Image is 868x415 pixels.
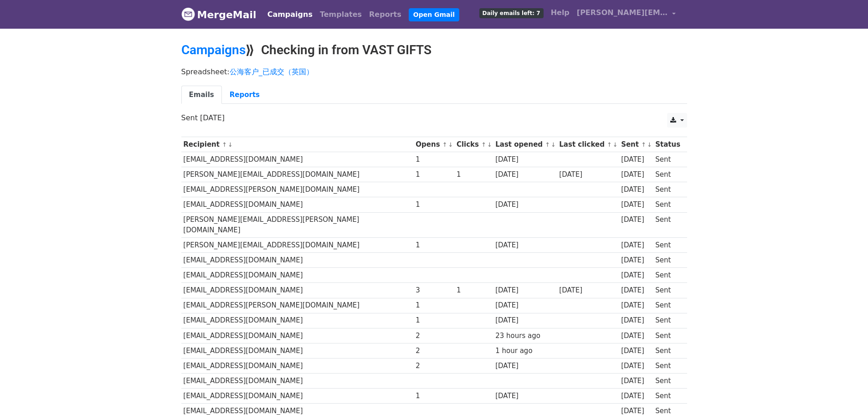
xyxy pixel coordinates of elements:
[365,5,405,24] a: Reports
[621,285,651,296] div: [DATE]
[457,285,491,296] div: 1
[476,4,547,22] a: Daily emails left: 7
[454,137,493,152] th: Clicks
[181,374,414,389] td: [EMAIL_ADDRESS][DOMAIN_NAME]
[653,167,682,182] td: Sent
[495,300,555,311] div: [DATE]
[479,8,544,18] span: Daily emails left: 7
[557,137,619,152] th: Last clicked
[409,8,459,21] a: Open Gmail
[181,86,222,104] a: Emails
[621,270,651,281] div: [DATE]
[577,7,668,18] span: [PERSON_NAME][EMAIL_ADDRESS][DOMAIN_NAME]
[416,169,452,180] div: 1
[181,113,687,123] p: Sent [DATE]
[481,141,486,148] a: ↑
[416,346,452,356] div: 2
[228,141,233,148] a: ↓
[621,331,651,341] div: [DATE]
[416,361,452,371] div: 2
[181,298,414,313] td: [EMAIL_ADDRESS][PERSON_NAME][DOMAIN_NAME]
[493,137,557,152] th: Last opened
[181,389,414,404] td: [EMAIL_ADDRESS][DOMAIN_NAME]
[416,154,452,165] div: 1
[181,42,687,58] h2: ⟫ Checking in from VAST GIFTS
[495,346,555,356] div: 1 hour ago
[573,4,680,25] a: [PERSON_NAME][EMAIL_ADDRESS][DOMAIN_NAME]
[222,141,227,148] a: ↑
[222,86,267,104] a: Reports
[457,169,491,180] div: 1
[181,137,414,152] th: Recipient
[495,169,555,180] div: [DATE]
[181,7,195,21] img: MergeMail logo
[316,5,365,24] a: Templates
[181,268,414,283] td: [EMAIL_ADDRESS][DOMAIN_NAME]
[416,300,452,311] div: 1
[653,283,682,298] td: Sent
[647,141,652,148] a: ↓
[653,389,682,404] td: Sent
[653,374,682,389] td: Sent
[181,358,414,373] td: [EMAIL_ADDRESS][DOMAIN_NAME]
[547,4,573,22] a: Help
[621,391,651,401] div: [DATE]
[181,238,414,253] td: [PERSON_NAME][EMAIL_ADDRESS][DOMAIN_NAME]
[653,268,682,283] td: Sent
[181,343,414,358] td: [EMAIL_ADDRESS][DOMAIN_NAME]
[230,67,313,76] a: 公海客户_已成交（英国）
[181,313,414,328] td: [EMAIL_ADDRESS][DOMAIN_NAME]
[653,328,682,343] td: Sent
[653,298,682,313] td: Sent
[487,141,492,148] a: ↓
[641,141,646,148] a: ↑
[621,200,651,210] div: [DATE]
[653,212,682,238] td: Sent
[621,184,651,195] div: [DATE]
[495,240,555,251] div: [DATE]
[495,200,555,210] div: [DATE]
[621,255,651,266] div: [DATE]
[181,67,687,77] p: Spreadsheet:
[181,5,257,24] a: MergeMail
[653,238,682,253] td: Sent
[495,154,555,165] div: [DATE]
[416,391,452,401] div: 1
[495,391,555,401] div: [DATE]
[495,361,555,371] div: [DATE]
[653,137,682,152] th: Status
[551,141,556,148] a: ↓
[416,315,452,326] div: 1
[495,315,555,326] div: [DATE]
[653,253,682,268] td: Sent
[181,328,414,343] td: [EMAIL_ADDRESS][DOMAIN_NAME]
[181,212,414,238] td: [PERSON_NAME][EMAIL_ADDRESS][PERSON_NAME][DOMAIN_NAME]
[621,169,651,180] div: [DATE]
[559,285,616,296] div: [DATE]
[559,169,616,180] div: [DATE]
[416,331,452,341] div: 2
[545,141,550,148] a: ↑
[621,315,651,326] div: [DATE]
[607,141,612,148] a: ↑
[653,152,682,167] td: Sent
[181,167,414,182] td: [PERSON_NAME][EMAIL_ADDRESS][DOMAIN_NAME]
[414,137,455,152] th: Opens
[653,197,682,212] td: Sent
[495,331,555,341] div: 23 hours ago
[181,283,414,298] td: [EMAIL_ADDRESS][DOMAIN_NAME]
[495,285,555,296] div: [DATE]
[416,285,452,296] div: 3
[181,253,414,268] td: [EMAIL_ADDRESS][DOMAIN_NAME]
[653,358,682,373] td: Sent
[621,240,651,251] div: [DATE]
[653,313,682,328] td: Sent
[653,182,682,197] td: Sent
[181,197,414,212] td: [EMAIL_ADDRESS][DOMAIN_NAME]
[181,182,414,197] td: [EMAIL_ADDRESS][PERSON_NAME][DOMAIN_NAME]
[442,141,447,148] a: ↑
[613,141,618,148] a: ↓
[416,240,452,251] div: 1
[448,141,453,148] a: ↓
[619,137,653,152] th: Sent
